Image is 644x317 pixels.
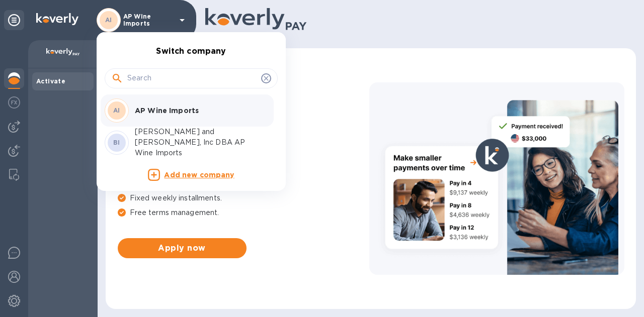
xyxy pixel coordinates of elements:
[113,107,120,114] b: AI
[164,170,234,181] p: Add new company
[135,127,262,158] p: [PERSON_NAME] and [PERSON_NAME], Inc DBA AP Wine Imports
[113,139,120,146] b: BI
[135,105,262,116] p: AP Wine Imports
[127,71,257,86] input: Search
